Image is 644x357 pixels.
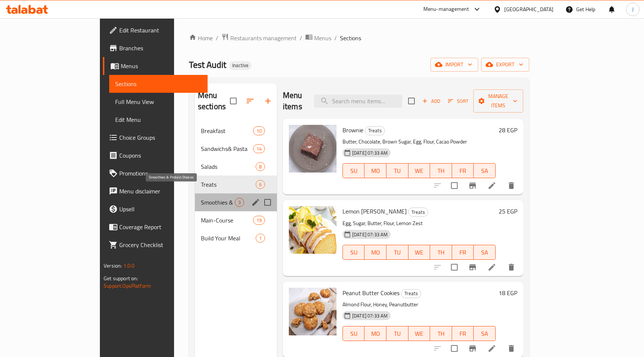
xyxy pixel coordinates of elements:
span: Treats [401,289,421,298]
span: SA [477,328,493,339]
a: Edit Restaurant [103,21,208,39]
span: Manage items [479,92,517,110]
span: Coverage Report [119,222,202,231]
span: Sections [115,79,202,88]
span: Main-Course [201,216,253,225]
nav: breadcrumb [189,33,529,43]
div: Treats [365,126,385,135]
div: Inactive [229,61,252,70]
div: Menu-management [423,5,469,14]
div: Treats [408,208,428,217]
button: MO [364,326,386,341]
a: Coverage Report [103,218,208,236]
button: WE [408,245,430,260]
a: Menu disclaimer [103,182,208,200]
a: Sections [109,75,208,93]
button: Sort [446,95,470,107]
button: delete [502,258,520,276]
span: Select to update [446,259,462,275]
span: 19 [253,217,265,224]
button: Add section [259,92,277,110]
a: Edit menu item [487,181,496,190]
span: Treats [408,208,428,217]
span: Treats [365,126,385,135]
span: WE [411,247,427,258]
div: items [253,144,265,153]
button: TH [430,245,452,260]
h2: Menu items [283,90,305,112]
button: edit [250,197,261,208]
button: FR [452,163,474,178]
span: TH [433,247,449,258]
span: Upsell [119,205,202,214]
a: Menus [305,33,331,43]
li: / [300,34,302,42]
span: Edit Menu [115,115,202,124]
button: SA [474,326,496,341]
div: Treats [401,289,421,298]
a: Promotions [103,164,208,182]
div: items [253,126,265,135]
div: Breakfast10 [195,122,277,140]
button: Add [419,95,443,107]
a: Restaurants management [221,33,297,43]
span: 1 [256,235,265,242]
span: Select all sections [225,93,241,109]
button: SA [474,245,496,260]
div: Treats6 [195,176,277,193]
span: Menus [314,34,331,42]
span: FR [455,328,471,339]
span: MO [367,328,383,339]
span: Branches [119,44,202,53]
button: FR [452,326,474,341]
span: 14 [253,145,265,152]
span: Menus [121,61,202,70]
span: J [632,5,634,13]
span: import [436,60,472,69]
span: Treats [201,180,256,189]
span: Sort items [443,95,473,107]
span: Add [421,97,441,105]
button: SU [342,245,364,260]
button: MO [364,163,386,178]
button: export [481,58,529,72]
div: items [256,180,265,189]
span: WE [411,165,427,176]
span: Test Audit [189,56,226,73]
span: 1.0.0 [123,261,135,271]
span: SU [346,328,362,339]
span: Brownie [342,124,363,136]
img: Peanut Butter Cookies [289,288,337,335]
span: [DATE] 07:33 AM [349,231,391,238]
h6: 25 EGP [499,206,517,217]
a: Grocery Checklist [103,236,208,254]
a: Menus [103,57,208,75]
span: [DATE] 07:33 AM [349,312,391,319]
span: 3 [235,199,244,206]
div: items [256,162,265,171]
span: Menu disclaimer [119,187,202,196]
div: Salads8 [195,158,277,176]
div: Sandwichs& Pasta14 [195,140,277,158]
span: MO [367,165,383,176]
span: Build Your Meal [201,234,256,243]
span: [DATE] 07:33 AM [349,149,391,157]
span: Smoothies & Protein Shakes [201,198,235,207]
div: [GEOGRAPHIC_DATA] [504,5,553,13]
span: Sandwichs& Pasta [201,144,253,153]
span: TU [389,247,405,258]
button: SU [342,326,364,341]
span: SU [346,247,362,258]
nav: Menu sections [195,119,277,250]
span: Select to update [446,178,462,193]
span: Salads [201,162,256,171]
span: TU [389,328,405,339]
span: Breakfast [201,126,253,135]
span: Peanut Butter Cookies [342,287,400,298]
span: SA [477,165,493,176]
button: delete [502,177,520,195]
button: TU [386,163,408,178]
